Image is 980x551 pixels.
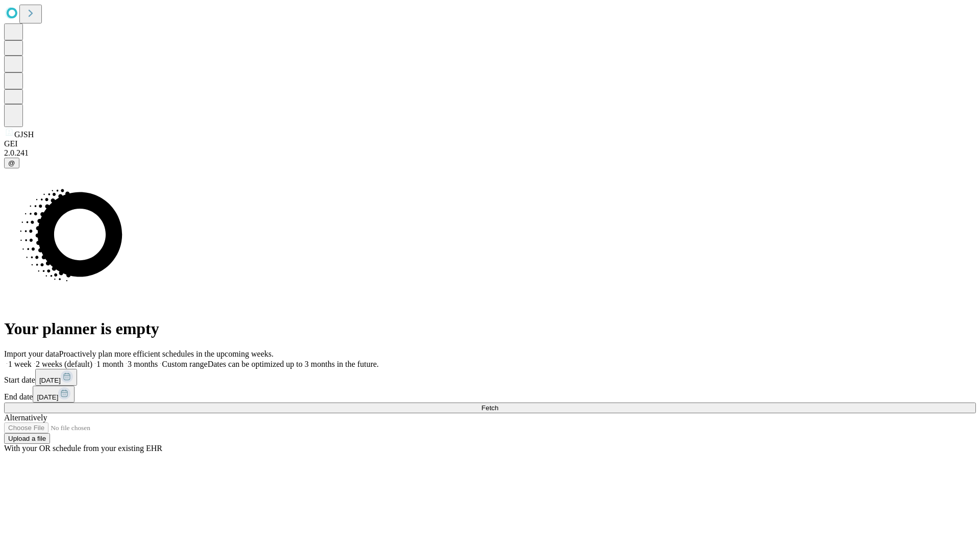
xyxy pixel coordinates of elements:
span: 1 month [96,360,124,368]
span: 1 week [8,360,32,368]
span: Custom range [162,360,207,368]
span: GJSH [14,130,34,139]
span: [DATE] [39,377,61,384]
div: End date [4,386,976,403]
div: 2.0.241 [4,148,976,158]
span: 2 weeks (default) [36,360,92,368]
span: [DATE] [37,393,58,401]
span: Proactively plan more efficient schedules in the upcoming weeks. [59,349,274,358]
span: Alternatively [4,413,47,422]
span: Dates can be optimized up to 3 months in the future. [208,360,379,368]
span: Fetch [481,404,498,412]
span: @ [8,159,15,167]
button: Upload a file [4,433,50,444]
button: @ [4,158,19,168]
span: Import your data [4,349,59,358]
span: 3 months [128,360,158,368]
span: With your OR schedule from your existing EHR [4,444,162,453]
div: Start date [4,369,976,386]
h1: Your planner is empty [4,319,976,338]
button: Fetch [4,403,976,413]
button: [DATE] [35,369,77,386]
div: GEI [4,139,976,148]
button: [DATE] [33,386,75,403]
